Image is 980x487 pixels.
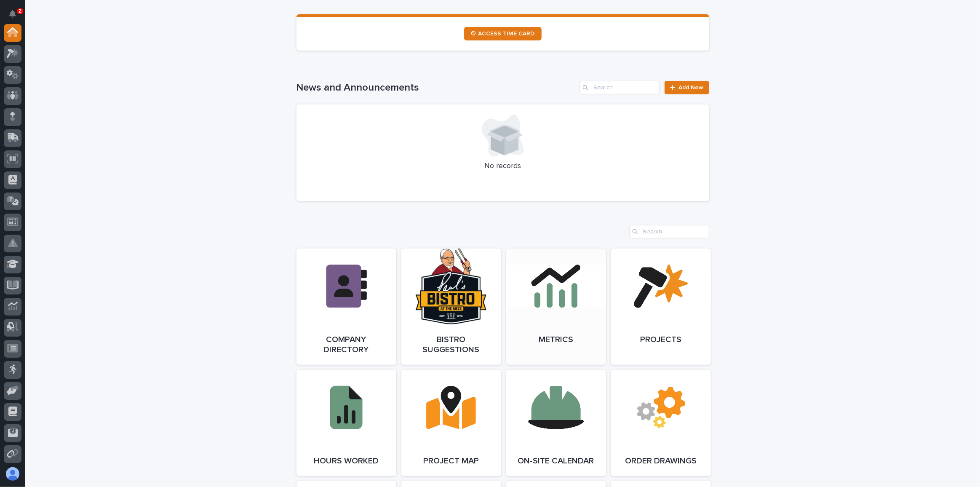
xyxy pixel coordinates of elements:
a: Company Directory [296,249,396,365]
a: Project Map [401,370,501,476]
a: Add New [665,81,709,94]
input: Search [629,225,709,238]
span: ⏲ ACCESS TIME CARD [471,31,535,37]
a: Hours Worked [296,370,396,476]
a: ⏲ ACCESS TIME CARD [464,27,542,40]
button: Notifications [4,5,21,23]
h1: News and Announcements [296,82,577,94]
a: Metrics [506,249,606,365]
p: 2 [19,8,21,14]
span: Add New [679,85,704,91]
a: Projects [611,249,711,365]
button: users-avatar [4,465,21,483]
a: Bistro Suggestions [401,249,501,365]
input: Search [579,81,660,94]
a: Order Drawings [611,370,711,476]
div: Notifications2 [11,10,21,24]
p: No records [307,162,699,171]
a: On-Site Calendar [506,370,606,476]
